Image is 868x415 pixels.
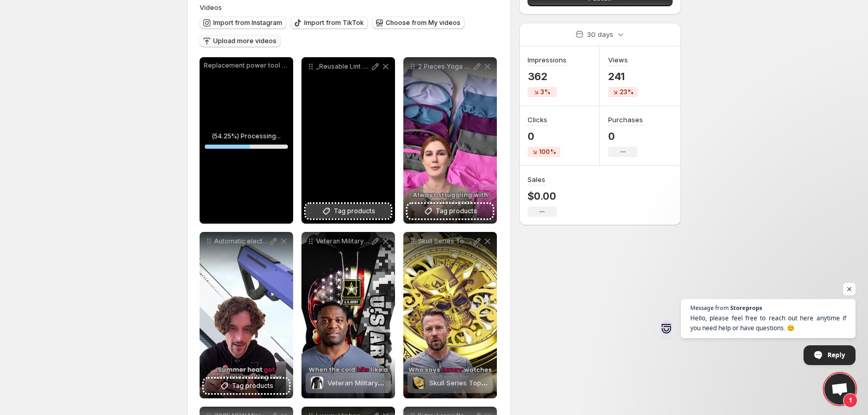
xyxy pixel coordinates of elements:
[200,35,281,47] button: Upload more videos
[200,57,293,224] div: Replacement power tool battery(54.25%) Processing...54.25127935452693%
[200,232,293,398] div: Automatic electric water gun High PressureTag products
[608,114,643,125] h3: Purchases
[232,381,273,391] span: Tag products
[334,206,375,216] span: Tag products
[620,88,634,96] span: 23%
[304,19,364,27] span: Import from TikTok
[291,17,368,29] button: Import from TikTok
[316,237,370,245] p: Veteran Military Army Hoodies 1
[327,379,425,387] span: Veteran Military Army Hoodies
[403,57,497,224] div: 2 Pieces Yoga Suit for WomenTag products
[587,29,613,40] p: 30 days
[316,62,370,71] p: _Reusable Lint Roller Pet Hair Remover
[608,55,628,65] h3: Views
[407,204,493,218] button: Tag products
[528,114,547,125] h3: Clicks
[200,3,222,11] span: Videos
[436,206,477,216] span: Tag products
[429,379,567,387] span: Skull Series Top Brand Luxury Gold Watch
[528,70,567,83] p: 362
[418,237,472,245] p: Skull Series Top Brand Luxury Watch
[608,130,643,142] p: 0
[301,57,395,224] div: _Reusable Lint Roller Pet Hair RemoverTag products
[541,88,550,96] span: 3%
[690,305,729,310] span: Message from
[413,377,425,389] img: Skull Series Top Brand Luxury Gold Watch
[528,130,560,142] p: 0
[608,70,638,83] p: 241
[213,19,282,27] span: Import from Instagram
[214,237,268,245] p: Automatic electric water gun High Pressure
[843,393,858,408] span: 1
[200,17,286,29] button: Import from Instagram
[528,174,545,185] h3: Sales
[372,17,465,29] button: Choose from My videos
[824,373,856,405] a: Open chat
[730,305,762,310] span: Storeprops
[827,346,845,364] span: Reply
[204,379,289,393] button: Tag products
[311,377,323,389] img: Veteran Military Army Hoodies
[528,190,557,202] p: $0.00
[539,148,556,156] span: 100%
[204,61,289,70] p: Replacement power tool battery
[213,37,277,45] span: Upload more videos
[690,313,846,333] span: Hello, please feel free to reach out here anytime if you need help or have questions. 😊
[418,62,472,71] p: 2 Pieces Yoga Suit for Women
[403,232,497,398] div: Skull Series Top Brand Luxury WatchSkull Series Top Brand Luxury Gold WatchSkull Series Top Brand...
[386,19,461,27] span: Choose from My videos
[301,232,395,398] div: Veteran Military Army Hoodies 1Veteran Military Army HoodiesVeteran Military Army Hoodies
[528,55,567,65] h3: Impressions
[306,204,391,218] button: Tag products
